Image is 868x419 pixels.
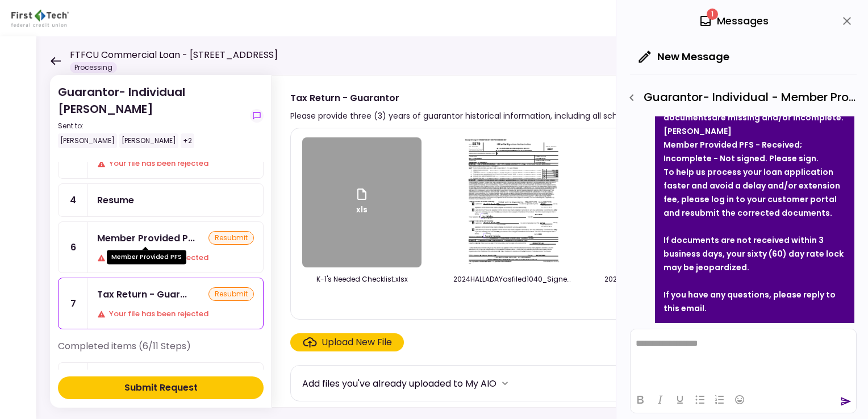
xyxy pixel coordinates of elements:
[97,158,254,169] div: Your file has been rejected
[58,133,117,148] div: [PERSON_NAME]
[322,336,392,349] div: Upload New File
[58,278,264,329] a: 7Tax Return - GuarantorresubmitYour file has been rejected
[663,233,846,274] div: If documents are not received within 3 business days, your sixty (60) day rate lock may be jeopar...
[97,193,134,207] div: Resume
[707,9,718,20] span: 1
[453,274,573,284] div: 2024HALLADAYasfiled1040_Signed.pdf
[663,288,846,315] div: If you have any questions, please reply to this email.
[59,184,88,216] div: 4
[699,12,769,30] div: Messages
[58,376,264,399] button: Submit Request
[840,396,852,407] button: send
[59,363,88,395] div: 2
[97,287,187,301] div: Tax Return - Guarantor
[97,308,254,320] div: Your file has been rejected
[124,381,198,395] div: Submit Request
[730,392,749,408] button: Emojis
[355,187,369,218] div: xls
[58,121,245,131] div: Sent to:
[650,392,670,408] button: Italic
[631,329,856,386] iframe: Rich Text Area
[663,98,804,123] strong: Unfortunately, one or more of the documents
[663,139,819,164] strong: Member Provided PFS - Received; Incomplete - Not signed. Please sign.
[208,287,254,301] div: resubmit
[290,109,726,123] div: Please provide three (3) years of guarantor historical information, including all schedules and K...
[690,392,710,408] button: Bullet list
[712,112,841,123] strong: are missing and/or incomplete
[181,133,194,148] div: +2
[208,231,254,245] div: resubmit
[250,109,264,123] button: show-messages
[622,88,857,107] div: Guarantor- Individual - Member Provided PFS
[496,375,514,392] button: more
[604,274,724,284] div: 2023HALLADAYasamended1040x_Signed (1).pdf
[631,392,650,408] button: Bold
[837,11,857,31] button: close
[119,133,178,148] div: [PERSON_NAME]
[59,222,88,273] div: 6
[70,48,278,62] h1: FTFCU Commercial Loan - [STREET_ADDRESS]
[710,392,729,408] button: Numbered list
[59,278,88,329] div: 7
[302,376,496,391] div: Add files you've already uploaded to My AIO
[290,91,726,105] div: Tax Return - Guarantor
[302,274,422,284] div: K-1's Needed Checklist.xlsx
[70,62,117,73] div: Processing
[97,231,195,245] div: Member Provided PFS
[107,250,186,264] div: Member Provided PFS
[663,125,732,137] strong: [PERSON_NAME]
[663,165,846,220] div: To help us process your loan application faster and avoid a delay and/or extension fee, please lo...
[58,362,264,396] a: 2ATPCapproved
[11,10,69,27] img: Partner icon
[670,392,690,408] button: Underline
[58,221,264,273] a: 6Member Provided PFSresubmitYour file has been rejected
[58,83,245,148] div: Guarantor- Individual [PERSON_NAME]
[58,340,264,362] div: Completed items (6/11 Steps)
[630,42,738,72] button: New Message
[97,252,254,263] div: Your file has been rejected
[290,333,404,351] span: Click here to upload the required document
[58,183,264,217] a: 4Resume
